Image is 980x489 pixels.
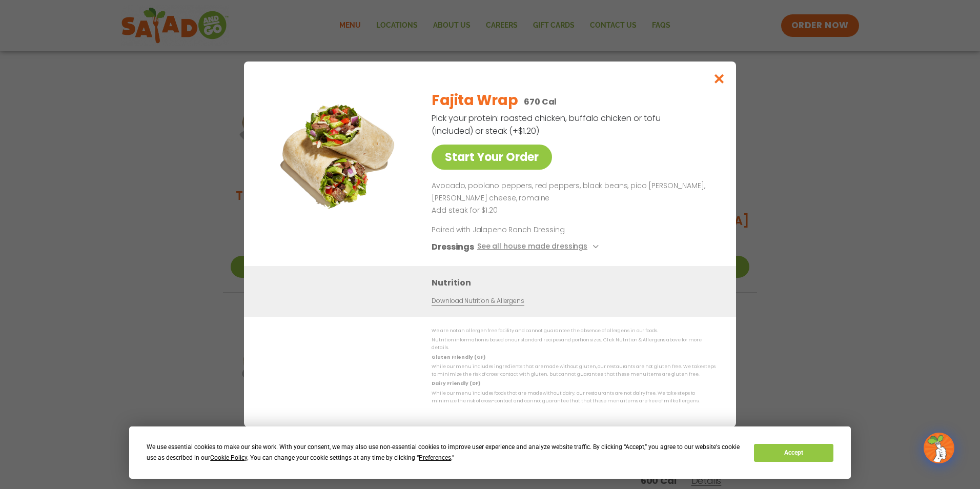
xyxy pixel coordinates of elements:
[267,82,411,226] img: Featured product photo for Fajita Wrap
[432,180,711,216] div: Page 1
[432,297,524,307] a: Download Nutrition & Allergens
[432,241,474,254] h3: Dressings
[419,454,451,461] span: Preferences
[925,434,953,462] img: wpChatIcon
[432,180,711,205] p: Avocado, poblano peppers, red peppers, black beans, pico [PERSON_NAME], [PERSON_NAME] cheese, rom...
[210,454,247,461] span: Cookie Policy
[147,442,742,463] div: We use essential cookies to make our site work. With your consent, we may also use non-essential ...
[432,277,721,290] h3: Nutrition
[432,112,662,137] p: Pick your protein: roasted chicken, buffalo chicken or tofu (included) or steak (+$1.20)
[703,62,736,96] button: Close modal
[432,205,711,217] p: Add steak for $1.20
[432,327,716,335] p: We are not an allergen free facility and cannot guarantee the absence of allergens in our foods.
[432,354,485,360] strong: Gluten Friendly (GF)
[477,241,602,254] button: See all house made dressings
[432,363,716,379] p: While our menu includes ingredients that are made without gluten, our restaurants are not gluten ...
[524,95,557,108] p: 670 Cal
[432,145,552,170] a: Start Your Order
[754,444,833,462] button: Accept
[432,225,621,236] p: Paired with Jalapeno Ranch Dressing
[432,90,518,111] h2: Fajita Wrap
[129,426,851,479] div: Cookie Consent Prompt
[432,336,716,352] p: Nutrition information is based on our standard recipes and portion sizes. Click Nutrition & Aller...
[432,381,480,387] strong: Dairy Friendly (DF)
[432,390,716,405] p: While our menu includes foods that are made without dairy, our restaurants are not dairy free. We...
